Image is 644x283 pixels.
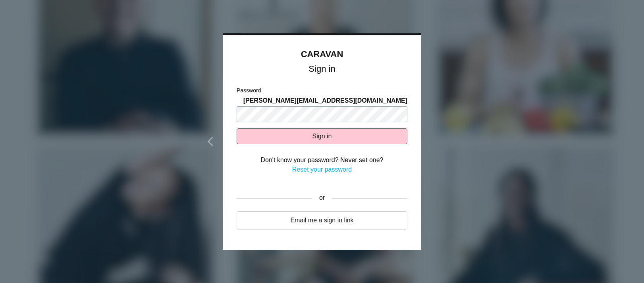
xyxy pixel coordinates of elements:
[237,65,407,73] h1: Sign in
[237,128,407,144] button: Sign in
[301,49,343,59] a: CARAVAN
[312,188,332,208] div: or
[237,155,407,165] div: Don't know your password? Never set one?
[237,86,261,95] label: Password
[237,211,407,229] a: Email me a sign in link
[243,96,407,105] span: [PERSON_NAME][EMAIL_ADDRESS][DOMAIN_NAME]
[292,166,352,173] a: Reset your password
